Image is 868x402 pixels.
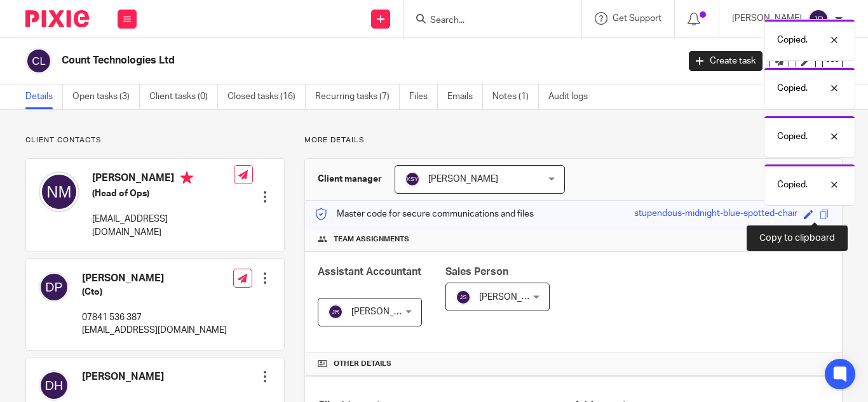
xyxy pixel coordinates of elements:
img: svg%3E [808,9,829,29]
p: More details [304,135,843,145]
a: Closed tasks (16) [227,84,306,109]
h2: Count Technologies Ltd [62,54,548,67]
p: Copied. [777,178,808,191]
p: 07841 536 387 [82,311,227,324]
p: Copied. [777,130,808,143]
a: Open tasks (3) [72,84,140,109]
p: [EMAIL_ADDRESS][DOMAIN_NAME] [92,213,234,239]
span: Assistant Accountant [318,267,421,277]
p: Master code for secure communications and files [315,208,534,220]
div: stupendous-midnight-blue-spotted-chair [634,207,797,222]
input: Search [429,15,543,27]
p: Client contacts [25,135,285,145]
p: Copied. [777,34,808,46]
h4: [PERSON_NAME] [92,171,234,187]
span: [PERSON_NAME] [479,293,549,302]
img: svg%3E [405,171,420,187]
img: svg%3E [39,272,69,302]
h5: (Cto) [82,286,227,298]
span: Other details [334,359,391,369]
img: svg%3E [456,290,471,305]
h5: (Head of Ops) [92,187,234,200]
img: svg%3E [39,171,79,212]
a: Files [409,84,438,109]
p: Copied. [777,82,808,95]
h4: [PERSON_NAME] [82,370,164,384]
span: [PERSON_NAME] [351,307,421,316]
img: svg%3E [25,48,52,74]
a: Details [25,84,63,109]
h4: [PERSON_NAME] [82,272,227,285]
i: Primary [180,171,193,184]
img: Pixie [25,10,89,27]
h3: Client manager [318,173,382,185]
a: Recurring tasks (7) [315,84,400,109]
span: [PERSON_NAME] [428,175,498,184]
a: Client tasks (0) [149,84,218,109]
p: [EMAIL_ADDRESS][DOMAIN_NAME] [82,324,227,337]
span: Team assignments [334,234,409,245]
img: svg%3E [328,304,343,319]
span: Sales Person [445,267,508,277]
img: svg%3E [39,370,69,401]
